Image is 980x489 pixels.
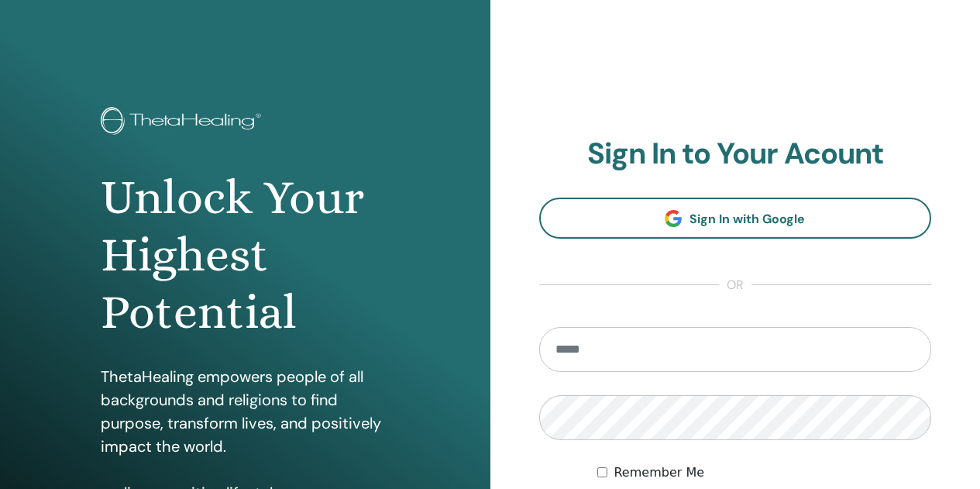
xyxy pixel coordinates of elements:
[597,463,931,482] div: Keep me authenticated indefinitely or until I manually logout
[719,276,751,294] span: or
[689,211,805,227] span: Sign In with Google
[101,169,389,342] h1: Unlock Your Highest Potential
[614,463,704,482] label: Remember Me
[101,365,389,458] p: ThetaHealing empowers people of all backgrounds and religions to find purpose, transform lives, a...
[539,198,932,239] a: Sign In with Google
[539,136,932,172] h2: Sign In to Your Acount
